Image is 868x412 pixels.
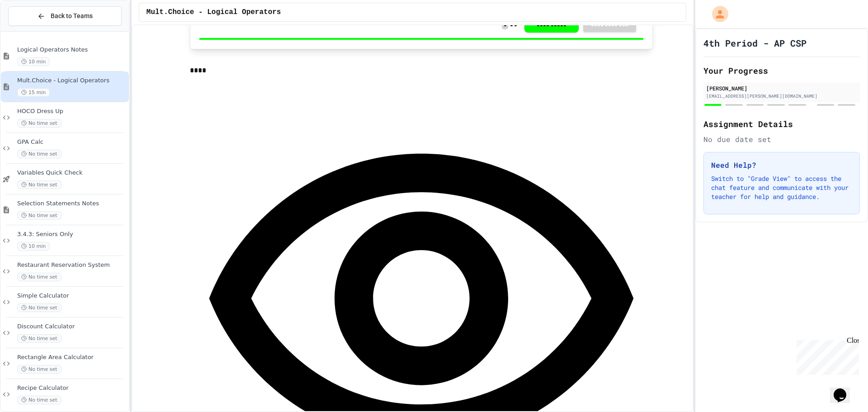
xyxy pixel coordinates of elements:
[17,384,127,392] span: Recipe Calculator
[17,396,61,404] span: No time set
[17,150,61,158] span: No time set
[17,273,61,281] span: No time set
[17,334,61,343] span: No time set
[146,7,281,18] span: Mult.Choice - Logical Operators
[17,365,61,374] span: No time set
[17,77,127,85] span: Mult.Choice - Logical Operators
[17,261,127,269] span: Restaurant Reservation System
[711,174,852,201] p: Switch to "Grade View" to access the chat feature and communicate with your teacher for help and ...
[17,323,127,331] span: Discount Calculator
[17,88,50,97] span: 15 min
[17,303,61,312] span: No time set
[703,4,731,24] div: My Account
[17,138,127,146] span: GPA Calc
[17,242,50,251] span: 10 min
[703,37,807,49] h1: 4th Period - AP CSP
[17,180,61,189] span: No time set
[17,231,127,238] span: 3.4.3: Seniors Only
[703,118,860,130] h2: Assignment Details
[4,4,62,57] div: Chat with us now!Close
[703,134,860,145] div: No due date set
[17,211,61,220] span: No time set
[703,64,860,77] h2: Your Progress
[17,292,127,300] span: Simple Calculator
[830,376,859,403] iframe: chat widget
[17,57,50,66] span: 10 min
[8,6,122,26] button: Back to Teams
[17,354,127,361] span: Rectangle Area Calculator
[706,84,857,92] div: [PERSON_NAME]
[17,108,127,115] span: HOCO Dress Up
[17,200,127,208] span: Selection Statements Notes
[706,93,857,99] div: [EMAIL_ADDRESS][PERSON_NAME][DOMAIN_NAME]
[51,11,93,21] span: Back to Teams
[793,336,859,375] iframe: chat widget
[17,119,61,128] span: No time set
[17,46,127,54] span: Logical Operators Notes
[17,169,127,177] span: Variables Quick Check
[711,160,852,170] h3: Need Help?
